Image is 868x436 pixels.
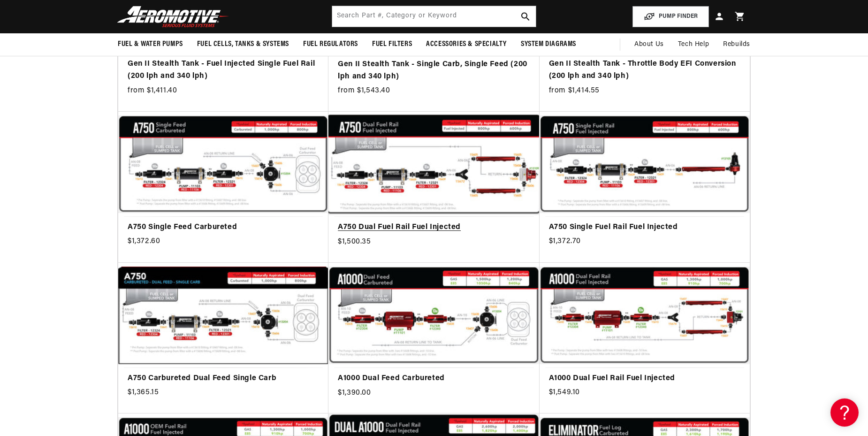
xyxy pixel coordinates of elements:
[338,373,530,385] a: A1000 Dual Feed Carbureted
[632,6,709,27] button: PUMP FINDER
[372,39,412,49] span: Fuel Filters
[128,373,319,385] a: A750 Carbureted Dual Feed Single Carb
[111,33,190,55] summary: Fuel & Water Pumps
[114,6,232,28] img: Aeromotive
[365,33,419,55] summary: Fuel Filters
[716,33,757,56] summary: Rebuilds
[549,373,740,385] a: A1000 Dual Fuel Rail Fuel Injected
[296,33,365,55] summary: Fuel Regulators
[671,33,716,56] summary: Tech Help
[332,6,536,27] input: Search by Part Number, Category or Keyword
[197,39,289,49] span: Fuel Cells, Tanks & Systems
[303,39,358,49] span: Fuel Regulators
[190,33,296,55] summary: Fuel Cells, Tanks & Systems
[634,41,664,48] span: About Us
[128,222,319,234] a: A750 Single Feed Carbureted
[549,58,740,82] a: Gen II Stealth Tank - Throttle Body EFI Conversion (200 lph and 340 lph)
[678,39,709,50] span: Tech Help
[338,222,530,234] a: A750 Dual Fuel Rail Fuel Injected
[521,39,576,49] span: System Diagrams
[627,33,671,56] a: About Us
[549,222,740,234] a: A750 Single Fuel Rail Fuel Injected
[426,39,507,49] span: Accessories & Specialty
[515,6,536,27] button: search button
[723,39,750,50] span: Rebuilds
[514,33,583,55] summary: System Diagrams
[338,59,530,83] a: Gen II Stealth Tank - Single Carb, Single Feed (200 lph and 340 lph)
[419,33,514,55] summary: Accessories & Specialty
[128,58,319,82] a: Gen II Stealth Tank - Fuel Injected Single Fuel Rail (200 lph and 340 lph)
[118,39,183,49] span: Fuel & Water Pumps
